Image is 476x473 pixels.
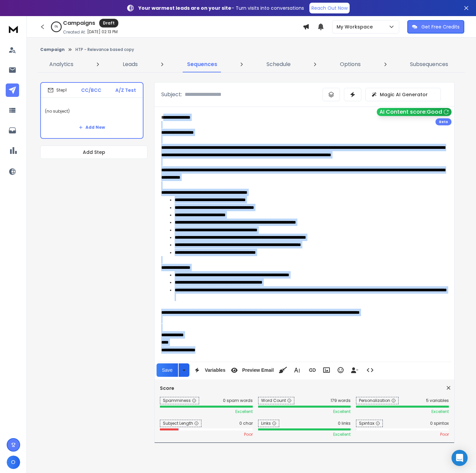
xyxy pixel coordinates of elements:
span: excellent [235,409,253,414]
span: poor [244,432,253,437]
span: 5 variables [426,398,449,403]
p: Schedule [266,60,291,68]
button: Variables [191,363,227,377]
a: Options [336,56,365,72]
button: O [7,456,20,469]
a: Reach Out Now [309,3,350,13]
p: – Turn visits into conversations [138,5,304,11]
p: Subject: [161,91,182,99]
span: Variables [203,367,227,373]
button: Save [157,363,178,377]
a: Analytics [45,56,77,72]
p: [DATE] 02:13 PM [87,29,118,35]
p: Options [340,60,361,68]
p: 0 % [55,25,58,29]
span: 0 spintax [430,421,449,426]
h1: Campaigns [63,19,95,27]
span: Spintax [356,420,383,427]
p: Reach Out Now [311,5,348,11]
button: Insert Unsubscribe Link [348,363,361,377]
button: Magic AI Generator [365,88,441,101]
span: Spamminess [160,397,199,404]
span: excellent [431,409,449,414]
p: Analytics [49,60,73,68]
p: Magic AI Generator [380,91,428,98]
h3: Score [160,385,449,392]
p: A/Z Test [115,87,136,94]
p: Created At: [63,29,86,35]
span: Links [258,420,279,427]
button: AI Content score:Good [377,108,452,116]
div: Open Intercom Messenger [452,450,468,466]
p: Subsequences [410,60,448,68]
p: HTP - Relevance based copy [75,47,134,52]
a: Sequences [183,56,221,72]
p: Leads [123,60,138,68]
p: (no subject) [45,102,139,121]
p: Get Free Credits [421,23,460,30]
p: CC/BCC [81,87,101,94]
a: Schedule [262,56,295,72]
div: Beta [435,118,452,125]
span: Personalization [356,397,399,404]
button: Clean HTML [277,363,289,377]
button: Add Step [40,145,147,159]
span: excellent [333,432,351,437]
span: 179 words [331,398,351,403]
button: Campaign [40,47,65,52]
p: My Workspace [337,23,375,30]
strong: Your warmest leads are on your site [138,5,231,11]
div: Draft [99,19,118,27]
button: Preview Email [228,363,275,377]
a: Subsequences [406,56,452,72]
li: Step1CC/BCCA/Z Test(no subject)Add New [40,82,143,139]
div: Step 1 [48,87,67,93]
img: logo [7,23,20,35]
button: Emoticons [334,363,347,377]
span: 0 spam words [223,398,253,403]
span: Word Count [258,397,294,404]
button: Add New [73,121,110,134]
span: 0 links [338,421,351,426]
span: 0 char [239,421,253,426]
button: More Text [291,363,303,377]
span: excellent [333,409,351,414]
button: Code View [364,363,376,377]
span: poor [440,432,449,437]
span: Subject Length [160,420,201,427]
a: Leads [119,56,142,72]
p: Sequences [187,60,217,68]
button: Get Free Credits [407,20,464,34]
span: Preview Email [241,367,275,373]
